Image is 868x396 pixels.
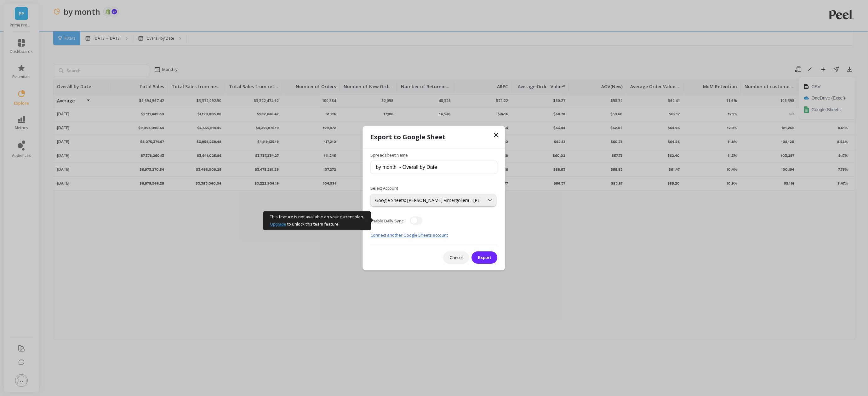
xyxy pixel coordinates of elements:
label: Spreadsheet Name [371,152,498,158]
span: Enable Daily Sync [371,218,404,224]
span: to unlock this team feature [288,221,339,227]
input: e.g. by month - Overall by Date [371,161,498,174]
button: Export [471,251,497,264]
button: Upgrade [270,222,286,227]
div: Google Sheets: [PERSON_NAME] Vintergollera - [PERSON_NAME][EMAIL_ADDRESS][DOMAIN_NAME] [375,197,480,203]
h1: Export to Google Sheet [371,132,498,142]
label: Select Account [371,186,498,192]
button: Cancel [443,251,469,264]
p: This feature is not available on your current plan. [270,214,364,220]
a: Connect another Google Sheets account [371,232,448,238]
